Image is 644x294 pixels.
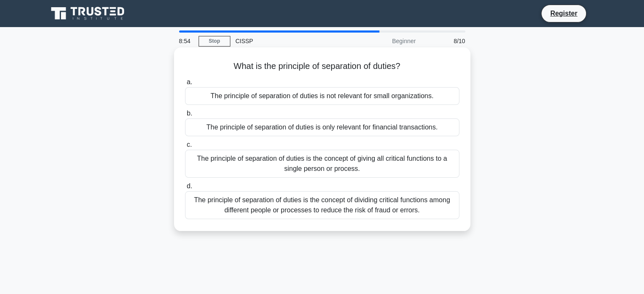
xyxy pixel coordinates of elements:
div: The principle of separation of duties is the concept of dividing critical functions among differe... [185,191,459,219]
span: a. [187,78,192,85]
span: c. [187,141,192,148]
div: Beginner [347,33,421,49]
div: The principle of separation of duties is the concept of giving all critical functions to a single... [185,150,459,178]
div: The principle of separation of duties is not relevant for small organizations. [185,87,459,105]
div: The principle of separation of duties is only relevant for financial transactions. [185,118,459,136]
span: b. [187,110,192,117]
span: d. [187,182,192,190]
a: Stop [199,36,230,47]
div: CISSP [230,33,347,49]
a: Register [545,8,582,19]
h5: What is the principle of separation of duties? [184,61,460,72]
div: 8:54 [174,33,199,49]
div: 8/10 [421,33,470,49]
